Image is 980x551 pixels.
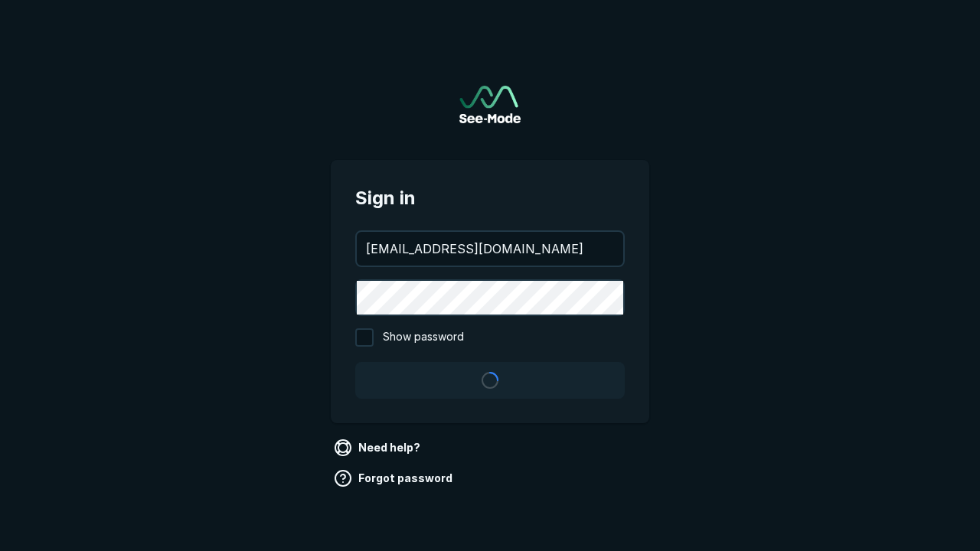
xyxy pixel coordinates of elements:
a: Go to sign in [459,86,521,123]
span: Show password [383,328,464,347]
a: Need help? [331,435,426,460]
input: your@email.com [357,232,623,266]
a: Forgot password [331,466,459,491]
img: See-Mode Logo [459,86,521,123]
span: Sign in [355,184,625,212]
